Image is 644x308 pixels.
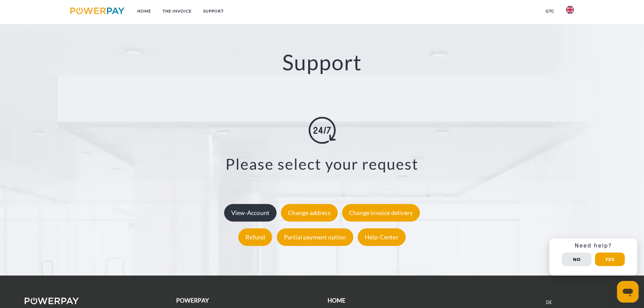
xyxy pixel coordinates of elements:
[275,233,355,241] a: Partial payment option
[309,117,336,144] img: online-shopping.svg
[70,7,125,14] img: logo-powerpay.svg
[562,253,592,266] button: No
[277,228,353,246] div: Partial payment option
[32,49,612,76] h2: Support
[176,297,209,304] b: POWERPAY
[41,155,603,174] h3: Please select your request
[281,204,338,221] div: Change address
[279,209,339,216] a: Change address
[157,5,197,17] a: THE INVOICE
[549,238,637,276] div: Schnellhilfe
[25,298,79,304] img: logo-powerpay-white.svg
[222,209,278,216] a: View-Account
[238,228,272,246] div: Refund
[328,297,346,304] b: Home
[566,6,574,14] img: en
[342,204,420,221] div: Change invoice delivery
[132,5,157,17] a: Home
[358,228,406,246] div: Help-Center
[340,209,422,216] a: Change invoice delivery
[617,281,639,303] iframe: Button to launch messaging window
[237,233,274,241] a: Refund
[356,233,407,241] a: Help-Center
[540,5,560,17] a: GTC
[197,5,230,17] a: Support
[546,300,552,305] a: DE
[224,204,277,221] div: View-Account
[595,253,625,266] button: Yes
[553,242,633,249] h3: Need help?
